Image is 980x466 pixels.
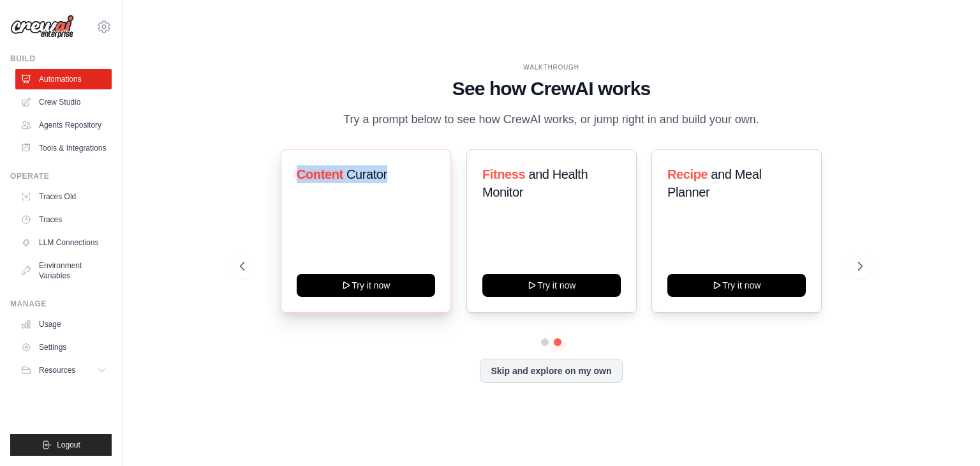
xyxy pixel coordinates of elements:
a: Traces Old [15,186,112,207]
a: Crew Studio [15,92,112,112]
a: Traces [15,209,112,230]
div: Build [10,54,112,64]
span: and Meal Planner [667,167,761,199]
button: Try it now [482,274,621,297]
span: Resources [39,365,75,375]
span: Curator [346,167,387,181]
span: and Health Monitor [482,167,588,199]
div: Manage [10,299,112,309]
div: Operate [10,171,112,181]
button: Try it now [667,274,806,297]
button: Try it now [297,274,435,297]
h1: See how CrewAI works [240,77,863,100]
a: Tools & Integrations [15,138,112,158]
span: Logout [57,440,80,450]
span: Recipe [667,167,708,181]
iframe: Chat Widget [916,405,980,466]
button: Logout [10,434,112,456]
a: Environment Variables [15,255,112,286]
span: Content [297,167,343,181]
div: WALKTHROUGH [240,63,863,72]
p: Try a prompt below to see how CrewAI works, or jump right in and build your own. [337,110,766,129]
span: Fitness [482,167,525,181]
a: Usage [15,314,112,334]
a: Settings [15,337,112,357]
a: LLM Connections [15,232,112,253]
a: Agents Repository [15,115,112,135]
a: Automations [15,69,112,89]
img: Logo [10,15,74,39]
button: Skip and explore on my own [480,359,622,383]
button: Resources [15,360,112,380]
